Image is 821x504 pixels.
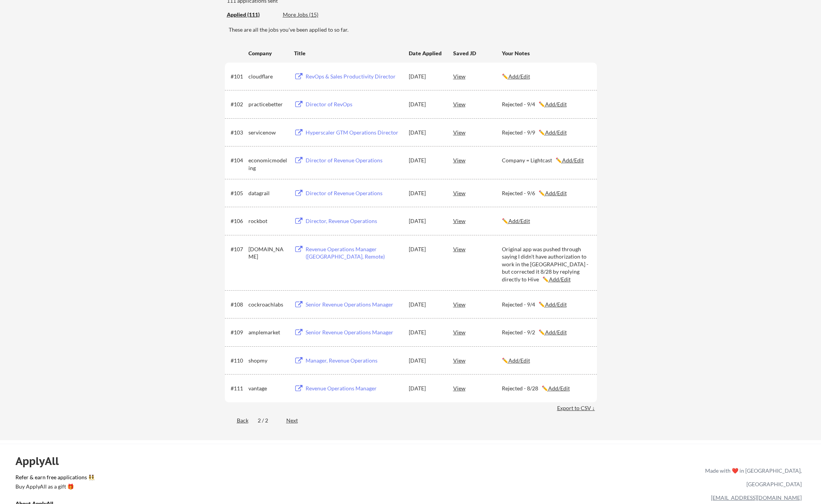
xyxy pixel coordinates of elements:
a: Buy ApplyAll as a gift 🎁 [15,483,93,492]
div: View [453,353,502,367]
u: Add/Edit [562,157,584,163]
div: Saved JD [453,46,502,60]
u: Add/Edit [545,129,567,136]
div: These are job applications we think you'd be a good fit for, but couldn't apply you to automatica... [283,11,340,19]
div: shopmy [248,357,287,364]
div: cockroachlabs [248,301,287,308]
div: #105 [231,189,246,197]
div: practicebetter [248,100,287,108]
div: Title [294,49,401,57]
div: View [453,242,502,256]
div: #109 [231,329,246,336]
div: Director, Revenue Operations [306,217,401,225]
div: View [453,97,502,111]
div: [DATE] [409,189,443,197]
div: [DATE] [409,329,443,336]
div: View [453,325,502,339]
div: Rejected - 9/4 ✏️ [502,100,590,108]
div: [DATE] [409,301,443,308]
u: Add/Edit [545,190,567,196]
u: Add/Edit [545,301,567,308]
div: Date Applied [409,49,443,57]
div: These are all the jobs you've been applied to so far. [229,26,597,34]
div: datagrail [248,189,287,197]
div: Next [286,417,307,424]
div: [DATE] [409,157,443,164]
div: servicenow [248,129,287,136]
div: View [453,125,502,139]
div: Rejected - 9/6 ✏️ [502,189,590,197]
div: Director of RevOps [306,100,401,108]
div: [DATE] [409,357,443,364]
div: 2 / 2 [258,417,277,424]
div: ✏️ [502,73,590,80]
div: RevOps & Sales Productivity Director [306,73,401,80]
a: [EMAIL_ADDRESS][DOMAIN_NAME] [711,494,802,501]
div: Hyperscaler GTM Operations Director [306,129,401,136]
div: ApplyAll [15,455,68,468]
div: #108 [231,301,246,308]
div: #104 [231,157,246,164]
div: Back [225,417,248,424]
div: Your Notes [502,49,590,57]
div: economicmodeling [248,157,287,172]
div: Director of Revenue Operations [306,157,401,164]
div: Applied (111) [227,11,277,19]
div: View [453,69,502,83]
u: Add/Edit [508,357,530,364]
div: #107 [231,245,246,253]
div: Rejected - 8/28 ✏️ [502,385,590,392]
div: View [453,186,502,200]
div: #101 [231,73,246,80]
div: Senior Revenue Operations Manager [306,301,401,308]
div: ✏️ [502,357,590,364]
a: Refer & earn free applications 👯‍♀️ [15,475,544,483]
div: #111 [231,385,246,392]
div: [DATE] [409,100,443,108]
div: [DATE] [409,129,443,136]
div: amplemarket [248,329,287,336]
div: [DATE] [409,385,443,392]
div: Rejected - 9/9 ✏️ [502,129,590,136]
u: Add/Edit [545,101,567,107]
div: rockbot [248,217,287,225]
div: [DATE] [409,73,443,80]
div: More Jobs (15) [283,11,340,19]
div: These are all the jobs you've been applied to so far. [227,11,277,19]
div: Revenue Operations Manager [306,385,401,392]
div: #106 [231,217,246,225]
u: Add/Edit [549,276,571,283]
div: View [453,153,502,167]
u: Add/Edit [508,218,530,224]
div: #103 [231,129,246,136]
div: Rejected - 9/2 ✏️ [502,329,590,336]
div: ✏️ [502,217,590,225]
div: View [453,214,502,228]
div: [DOMAIN_NAME] [248,245,287,261]
div: #110 [231,357,246,364]
u: Add/Edit [548,385,570,392]
div: View [453,297,502,311]
div: [DATE] [409,217,443,225]
div: Revenue Operations Manager ([GEOGRAPHIC_DATA], Remote) [306,245,401,261]
div: Export to CSV ↓ [557,404,597,412]
div: #102 [231,100,246,108]
u: Add/Edit [508,73,530,80]
div: vantage [248,385,287,392]
div: Company = Lightcast ✏️ [502,157,590,164]
div: [DATE] [409,245,443,253]
div: Senior Revenue Operations Manager [306,329,401,336]
div: Buy ApplyAll as a gift 🎁 [15,484,93,489]
u: Add/Edit [545,329,567,335]
div: Director of Revenue Operations [306,189,401,197]
div: cloudflare [248,73,287,80]
div: Manager, Revenue Operations [306,357,401,364]
div: Original app was pushed through saying I didn't have authorization to work in the [GEOGRAPHIC_DAT... [502,245,590,283]
div: Rejected - 9/4 ✏️ [502,301,590,308]
div: View [453,381,502,395]
div: Made with ❤️ in [GEOGRAPHIC_DATA], [GEOGRAPHIC_DATA] [702,464,802,491]
div: Company [248,49,287,57]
